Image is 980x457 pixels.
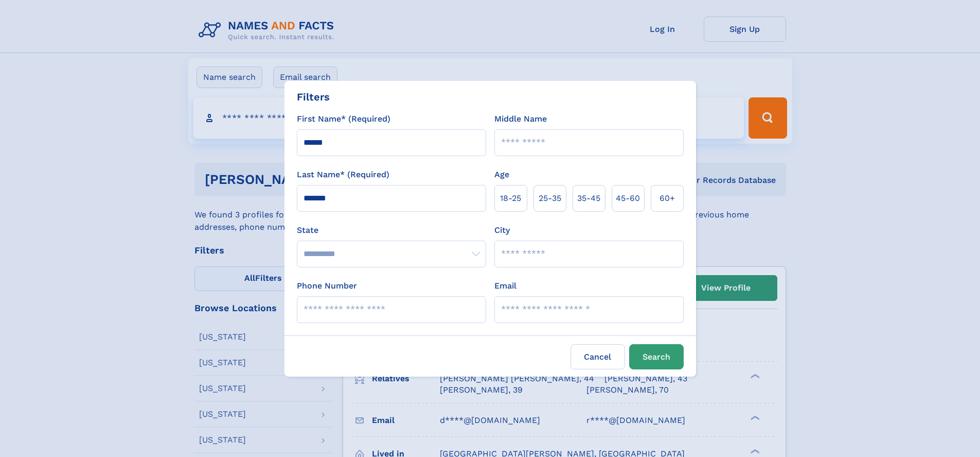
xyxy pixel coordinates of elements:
label: Last Name* (Required) [297,168,389,181]
label: Age [494,168,509,181]
label: City [494,224,510,236]
button: Search [629,344,684,369]
div: Filters [297,89,330,105]
span: 18‑25 [500,192,521,205]
label: State [297,224,486,236]
label: Middle Name [494,113,547,125]
span: 25‑35 [539,192,561,205]
label: Phone Number [297,280,357,292]
span: 45‑60 [616,192,640,205]
span: 60+ [660,192,675,205]
span: 35‑45 [577,192,600,205]
label: Email [494,280,516,292]
label: Cancel [571,344,625,369]
label: First Name* (Required) [297,113,390,125]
